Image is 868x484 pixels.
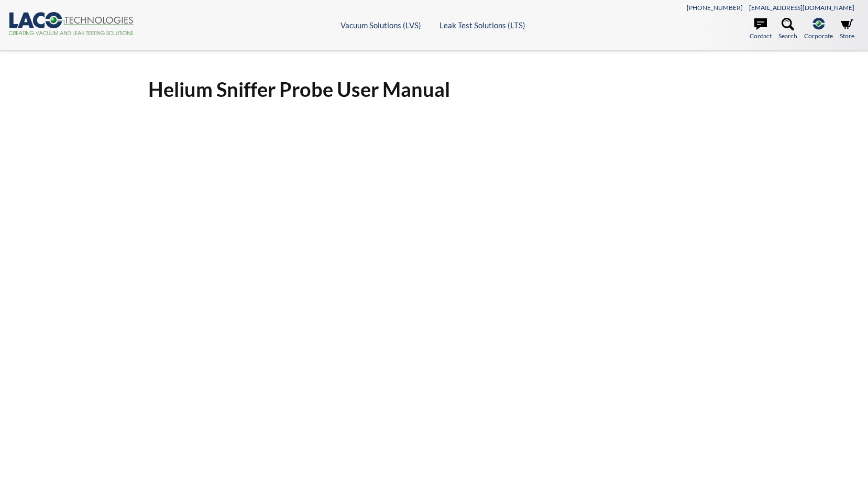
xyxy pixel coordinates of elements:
a: Search [778,18,797,41]
a: [EMAIL_ADDRESS][DOMAIN_NAME] [749,4,854,12]
a: Contact [750,18,772,41]
a: [PHONE_NUMBER] [687,4,743,12]
a: Store [840,18,854,41]
a: Vacuum Solutions (LVS) [340,20,421,30]
h1: Helium Sniffer Probe User Manual [148,76,719,102]
span: Corporate [804,31,833,41]
a: Leak Test Solutions (LTS) [440,20,525,30]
